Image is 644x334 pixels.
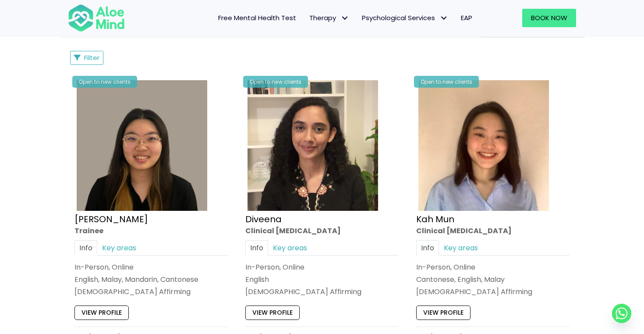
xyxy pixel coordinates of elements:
[74,213,148,225] a: [PERSON_NAME]
[243,76,308,88] div: Open to new clients
[416,262,570,272] div: In-Person, Online
[461,13,472,22] span: EAP
[338,12,351,25] span: Therapy: submenu
[84,53,99,62] span: Filter
[97,240,141,256] a: Key areas
[248,80,378,211] img: IMG_1660 – Diveena Nair
[355,9,454,27] a: Psychological ServicesPsychological Services: submenu
[416,287,570,297] div: [DEMOGRAPHIC_DATA] Affirming
[416,240,439,256] a: Info
[245,213,282,225] a: Diveena
[416,225,570,235] div: Clinical [MEDICAL_DATA]
[612,304,631,323] a: Whatsapp
[136,9,479,27] nav: Menu
[454,9,479,27] a: EAP
[245,306,300,320] a: View profile
[303,9,355,27] a: TherapyTherapy: submenu
[68,4,125,32] img: Aloe mind Logo
[531,13,567,22] span: Book Now
[439,240,483,256] a: Key areas
[74,306,129,320] a: View profile
[70,51,103,65] button: Filter Listings
[416,213,454,225] a: Kah Mun
[362,13,448,22] span: Psychological Services
[418,80,549,211] img: Kah Mun-profile-crop-300×300
[416,274,570,284] p: Cantonese, English, Malay
[309,13,349,22] span: Therapy
[245,287,399,297] div: [DEMOGRAPHIC_DATA] Affirming
[74,262,228,272] div: In-Person, Online
[74,240,97,256] a: Info
[437,12,450,25] span: Psychological Services: submenu
[218,13,296,22] span: Free Mental Health Test
[245,240,268,256] a: Info
[522,9,576,27] a: Book Now
[245,262,399,272] div: In-Person, Online
[212,9,303,27] a: Free Mental Health Test
[414,76,479,88] div: Open to new clients
[268,240,312,256] a: Key areas
[245,274,399,284] p: English
[245,225,399,235] div: Clinical [MEDICAL_DATA]
[72,76,137,88] div: Open to new clients
[416,306,471,320] a: View profile
[74,274,228,284] p: English, Malay, Mandarin, Cantonese
[77,80,207,211] img: Profile – Xin Yi
[74,225,228,235] div: Trainee
[74,287,228,297] div: [DEMOGRAPHIC_DATA] Affirming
